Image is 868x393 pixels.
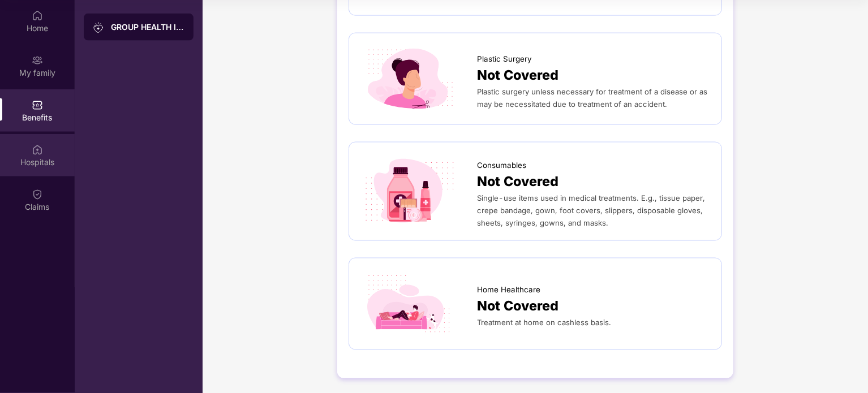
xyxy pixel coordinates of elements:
[360,157,458,225] img: icon
[477,65,558,86] span: Not Covered
[477,318,611,327] span: Treatment at home on cashless basis.
[32,55,43,66] img: svg+xml;base64,PHN2ZyB3aWR0aD0iMjAiIGhlaWdodD0iMjAiIHZpZXdCb3g9IjAgMCAyMCAyMCIgZmlsbD0ibm9uZSIgeG...
[93,22,104,33] img: svg+xml;base64,PHN2ZyB3aWR0aD0iMjAiIGhlaWdodD0iMjAiIHZpZXdCb3g9IjAgMCAyMCAyMCIgZmlsbD0ibm9uZSIgeG...
[360,270,458,338] img: icon
[477,171,558,192] span: Not Covered
[111,21,184,33] div: GROUP HEALTH INSURANCE
[32,189,43,200] img: svg+xml;base64,PHN2ZyBpZD0iQ2xhaW0iIHhtbG5zPSJodHRwOi8vd3d3LnczLm9yZy8yMDAwL3N2ZyIgd2lkdGg9IjIwIi...
[32,100,43,111] img: svg+xml;base64,PHN2ZyBpZD0iQmVuZWZpdHMiIHhtbG5zPSJodHRwOi8vd3d3LnczLm9yZy8yMDAwL3N2ZyIgd2lkdGg9Ij...
[477,193,705,227] span: Single-use items used in medical treatments. E.g., tissue paper, crepe bandage, gown, foot covers...
[477,159,526,171] span: Consumables
[360,45,458,113] img: icon
[477,87,707,109] span: Plastic surgery unless necessary for treatment of a disease or as may be necessitated due to trea...
[477,53,532,65] span: Plastic Surgery
[32,144,43,156] img: svg+xml;base64,PHN2ZyBpZD0iSG9zcGl0YWxzIiB4bWxucz0iaHR0cDovL3d3dy53My5vcmcvMjAwMC9zdmciIHdpZHRoPS...
[32,10,43,21] img: svg+xml;base64,PHN2ZyBpZD0iSG9tZSIgeG1sbnM9Imh0dHA6Ly93d3cudzMub3JnLzIwMDAvc3ZnIiB3aWR0aD0iMjAiIG...
[477,284,540,296] span: Home Healthcare
[477,296,558,317] span: Not Covered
